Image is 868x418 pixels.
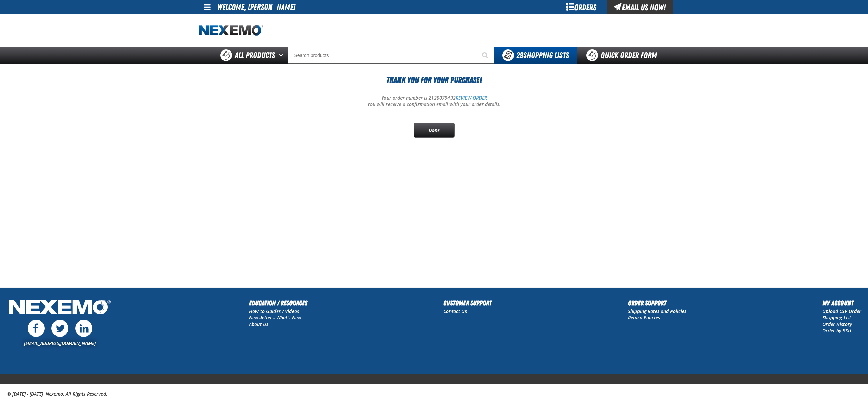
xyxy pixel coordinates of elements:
a: Return Policies [628,314,660,321]
a: Contact Us [443,308,467,314]
button: You have 29 Shopping Lists. Open to view details [494,47,577,64]
input: Search [288,47,494,64]
a: Home [199,25,263,36]
a: About Us [249,321,268,327]
img: Nexemo Logo [7,298,113,318]
h2: Customer Support [443,298,492,308]
button: Start Searching [477,47,494,64]
h2: Education / Resources [249,298,307,308]
a: Upload CSV Order [822,308,861,314]
h1: Thank You For Your Purchase! [199,74,670,86]
button: Open All Products pages [277,47,288,64]
p: Your order number is Z120079492 [199,95,670,101]
h2: Order Support [628,298,686,308]
img: Nexemo logo [199,25,263,36]
a: Order History [822,321,852,327]
a: How to Guides / Videos [249,308,299,314]
a: Newsletter - What's New [249,314,301,321]
a: Shipping Rates and Policies [628,308,686,314]
a: Order by SKU [822,327,851,334]
a: REVIEW ORDER [456,94,487,101]
p: You will receive a confirmation email with your order details. [199,101,670,108]
span: All Products [235,49,275,61]
a: Quick Order Form [577,47,669,64]
a: [EMAIL_ADDRESS][DOMAIN_NAME] [24,340,96,346]
a: Shopping List [822,314,851,321]
span: Shopping Lists [516,50,569,60]
a: Done [414,123,455,138]
strong: 29 [516,50,523,60]
h2: My Account [822,298,861,308]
